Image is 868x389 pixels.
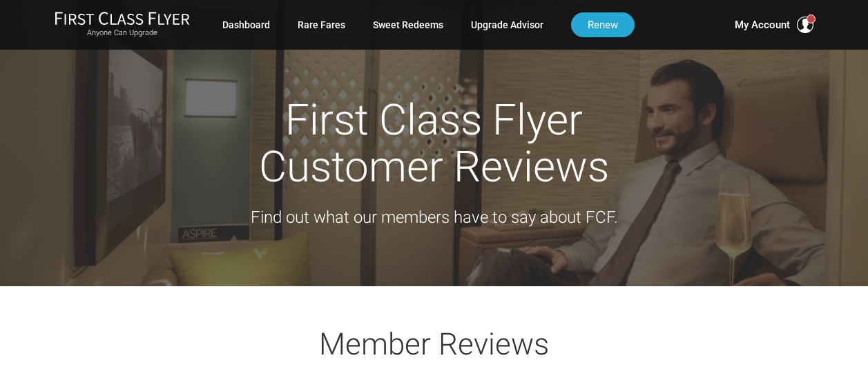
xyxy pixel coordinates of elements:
[319,326,549,362] span: Member Reviews
[571,12,635,37] a: Renew
[471,12,543,37] a: Upgrade Advisor
[259,94,609,192] span: First Class Flyer Customer Reviews
[55,28,190,38] small: Anyone Can Upgrade
[222,12,270,37] a: Dashboard
[735,17,813,33] button: My Account
[55,11,190,26] img: First Class Flyer
[44,204,824,230] p: Find out what our members have to say about FCF.
[373,12,443,37] a: Sweet Redeems
[55,11,190,39] a: First Class FlyerAnyone Can Upgrade
[298,12,345,37] a: Rare Fares
[735,17,790,33] span: My Account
